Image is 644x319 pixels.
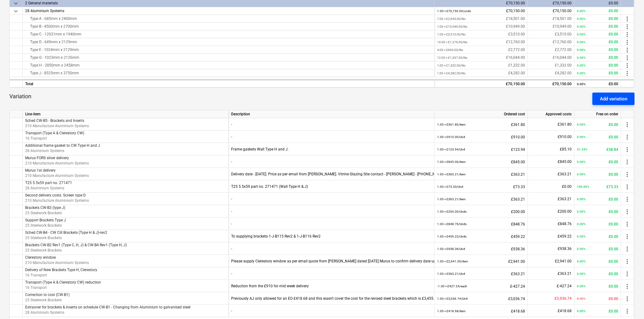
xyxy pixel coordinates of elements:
[12,7,20,15] span: keyboard_arrow_down
[25,118,84,123] span: Sched CW-B5 - Brackets and Inserts
[437,235,467,238] small: 1.00 × £459.22 / Units
[437,46,525,54] div: £2,772.00
[623,54,631,62] span: more_vert
[623,283,631,290] span: more_vert
[530,305,572,317] div: £418.68
[437,197,466,201] small: 1.00 × £363.21 / item
[25,236,62,240] span: 25 Steelwork Brackets
[435,110,528,118] div: Ordered cost
[231,218,432,230] div: -
[623,171,631,178] span: more_vert
[623,208,631,215] span: more_vert
[577,309,586,313] small: 0.00%
[623,23,631,30] span: more_vert
[437,30,525,38] div: £3,510.00
[623,270,631,278] span: more_vert
[577,260,586,263] small: 0.00%
[577,33,586,36] small: 0.00%
[577,48,586,52] small: 0.00%
[229,110,435,118] div: Description
[577,62,618,69] div: £0.00
[437,185,463,188] small: 1.00 × £73.33 / Unit
[25,261,89,265] span: 210 Manufacture Aluminium Systems
[577,23,618,30] div: £0.00
[530,155,572,168] div: £845.00
[623,133,631,141] span: more_vert
[25,280,101,284] span: Transport (Type A & Clerestory CW) reduction
[623,220,631,228] span: more_vert
[25,193,86,197] span: Second delivery costs. Screen type D
[437,280,525,293] div: £-427.24
[25,211,62,215] span: 25 Steelwork Brackets
[25,15,432,22] div: Type A - 685mm x 2400mm
[437,143,525,156] div: £123.94
[25,38,432,46] div: Type D - 649mm x 2129mm
[437,243,525,255] div: £938.36
[231,292,432,305] div: Previously AJ only allowed for an EO £418.68 and this wasn't cover the cost for the revised steel...
[437,180,525,193] div: £73.33
[437,48,463,52] small: 4.00 × £693.00 / No
[25,143,100,148] span: Additional frame gasket to CW Type H and J
[577,272,586,275] small: 0.00%
[623,121,631,128] span: more_vert
[623,196,631,203] span: more_vert
[437,267,525,280] div: £363.21
[577,243,618,255] div: £0.00
[577,30,618,38] div: £0.00
[231,131,432,143] div: -
[23,80,435,87] div: Total
[231,243,432,255] div: -
[25,268,97,272] span: Delivery of New Brackets Type H, Clerestory
[25,198,89,203] span: 210 Manufacture Aluminium Systems
[231,230,432,243] div: To supplying brackets 1-J-B115 Rev2 & 1-J-B116 Rev2
[437,135,465,139] small: 1.00 × £910.00 / Unit
[577,197,586,201] small: 0.00%
[623,146,631,153] span: more_vert
[437,292,525,305] div: £3,036.74
[530,205,572,218] div: £200.00
[577,235,586,238] small: 0.00%
[437,230,525,243] div: £459.22
[577,131,618,143] div: £0.00
[25,273,47,277] span: 16 Transport
[437,7,525,15] div: £70,150.00
[623,15,631,23] span: more_vert
[25,310,64,315] span: 28 Aluminium Systems
[437,80,525,88] div: £70,150.00
[577,230,618,243] div: £0.00
[25,181,72,185] span: T25 5.5x59 part no. 271471
[25,124,89,128] span: 210 Manufacture Aluminium Systems
[231,193,432,205] div: -
[623,158,631,166] span: more_vert
[437,131,525,143] div: £910.00
[577,9,586,13] small: 0.00%
[25,9,64,13] span: 28 Aluminium Systems
[577,143,618,156] div: £38.84
[231,267,432,280] div: -
[25,168,56,173] span: Murus 1st delivery
[530,267,572,280] div: £363.21
[574,110,621,118] div: Free on order
[530,38,572,46] div: £12,760.00
[25,161,89,165] span: 210 Manufacture Aluminium Systems
[25,186,64,190] span: 28 Aluminium Systems
[577,54,618,62] div: £0.00
[577,255,618,268] div: £0.00
[437,148,465,151] small: 1.00 × £123.94 / Unit
[623,295,631,303] span: more_vert
[23,110,229,118] div: Line-item
[530,193,572,205] div: £363.21
[577,218,618,230] div: £0.00
[530,292,572,305] div: £3,036.74
[577,180,618,193] div: £73.33
[577,56,586,59] small: 0.00%
[25,69,432,77] div: Type J - 8525mm x 3750mm
[623,245,631,253] span: more_vert
[577,280,618,293] div: £0.00
[437,155,525,168] div: £845.00
[530,80,572,88] div: £70,150.00
[623,233,631,240] span: more_vert
[577,17,586,21] small: 0.00%
[25,255,56,260] span: Clerestory window
[231,205,432,218] div: -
